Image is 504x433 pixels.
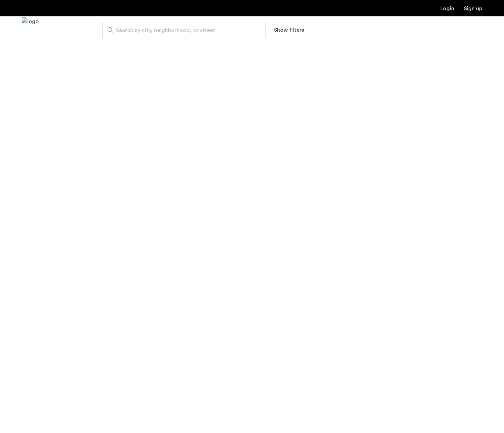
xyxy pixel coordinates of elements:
[22,17,39,43] a: Cazamio Logo
[102,22,266,38] input: Apartment Search
[116,26,247,34] span: Search by city, neighborhood, or street.
[22,17,39,43] img: logo
[464,6,482,11] a: Registration
[274,26,304,34] button: Show or hide filters
[440,6,454,11] a: Login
